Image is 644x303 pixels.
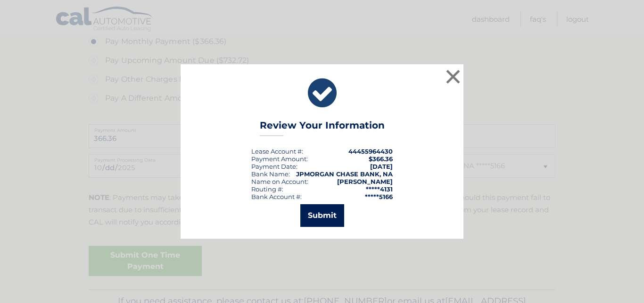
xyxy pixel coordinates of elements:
strong: 44455964430 [348,147,393,155]
span: Payment Date [251,163,296,170]
button: × [444,67,462,86]
div: Routing #: [251,185,283,193]
strong: [PERSON_NAME] [337,178,393,185]
strong: JPMORGAN CHASE BANK, NA [296,170,393,178]
div: Bank Name: [251,170,290,178]
button: Submit [300,204,344,227]
div: Lease Account #: [251,147,303,155]
div: Name on Account: [251,178,308,185]
h3: Review Your Information [260,120,385,136]
div: : [251,163,297,170]
span: [DATE] [370,163,393,170]
div: Bank Account #: [251,193,302,200]
span: $366.36 [369,155,393,163]
div: Payment Amount: [251,155,308,163]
